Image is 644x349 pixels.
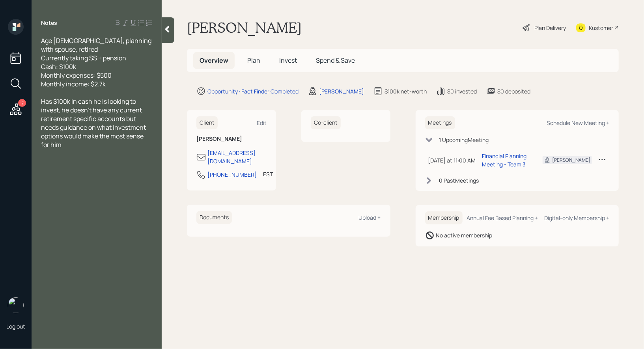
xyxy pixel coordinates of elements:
[311,116,341,129] h6: Co-client
[319,87,364,95] div: [PERSON_NAME]
[200,56,228,65] span: Overview
[41,97,147,149] span: Has $100k in cash he is looking to invest, he doesn't have any current retirement specific accoun...
[482,152,530,168] div: Financial Planning Meeting - Team 3
[316,56,355,65] span: Spend & Save
[263,170,273,178] div: EST
[41,36,153,88] span: Age [DEMOGRAPHIC_DATA], planning with spouse, retired Currently taking SS + pension Cash: $100k M...
[428,156,476,164] div: [DATE] at 11:00 AM
[207,149,267,165] div: [EMAIL_ADDRESS][DOMAIN_NAME]
[534,24,566,32] div: Plan Delivery
[8,297,24,313] img: treva-nostdahl-headshot.png
[207,87,299,95] div: Opportunity · Fact Finder Completed
[439,176,479,185] div: 0 Past Meeting s
[41,19,57,27] label: Notes
[359,214,381,221] div: Upload +
[247,56,260,65] span: Plan
[279,56,297,65] span: Invest
[467,214,538,222] div: Annual Fee Based Planning +
[207,170,257,179] div: [PHONE_NUMBER]
[544,214,609,222] div: Digital-only Membership +
[18,99,26,107] div: 17
[187,19,302,36] h1: [PERSON_NAME]
[436,231,493,239] div: No active membership
[196,116,218,129] h6: Client
[439,136,489,144] div: 1 Upcoming Meeting
[257,119,267,127] div: Edit
[589,24,613,32] div: Kustomer
[196,136,267,142] h6: [PERSON_NAME]
[385,87,427,95] div: $100k net-worth
[447,87,477,95] div: $0 invested
[196,211,232,224] h6: Documents
[547,119,609,127] div: Schedule New Meeting +
[425,116,455,129] h6: Meetings
[425,211,463,224] h6: Membership
[552,157,590,164] div: [PERSON_NAME]
[497,87,530,95] div: $0 deposited
[6,323,25,330] div: Log out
